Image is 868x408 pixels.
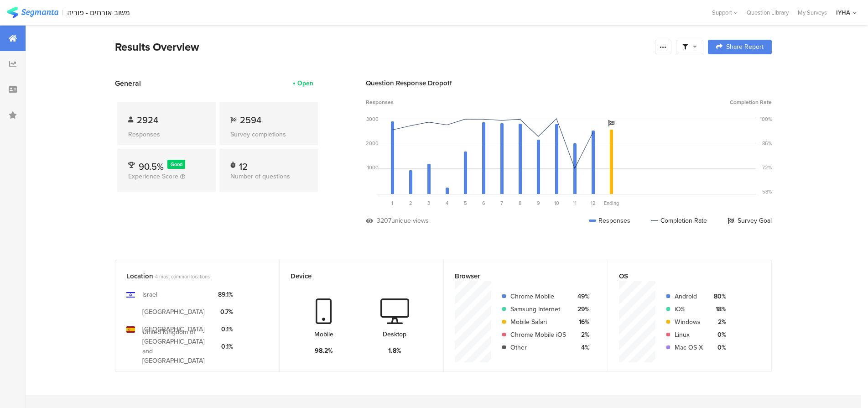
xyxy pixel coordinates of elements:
div: United Kingdom of [GEOGRAPHIC_DATA] and [GEOGRAPHIC_DATA] [142,327,211,366]
div: 58% [762,188,772,195]
span: 90.5% [139,160,164,173]
span: 4 most common locations [155,273,210,280]
div: Linux [675,330,703,340]
div: Mobile [314,330,333,339]
div: OS [619,271,745,281]
div: 80% [710,292,726,301]
div: 1.8% [388,346,401,356]
div: 0.1% [218,324,233,334]
span: Completion Rate [730,98,772,106]
span: 2 [409,199,412,207]
div: Survey Goal [728,216,772,225]
div: 16% [573,317,589,327]
div: 3207 [377,216,391,225]
div: משוב אורחים - פוריה [67,8,130,17]
div: 1000 [367,164,379,171]
i: Survey Goal [608,120,614,126]
div: Responses [128,130,205,139]
div: [GEOGRAPHIC_DATA] [142,307,205,317]
div: Windows [675,317,703,327]
div: Other [510,343,566,352]
div: 0% [710,343,726,352]
a: Question Library [742,8,793,17]
div: Device [291,271,417,281]
a: My Surveys [793,8,832,17]
div: 3000 [366,115,379,123]
div: 18% [710,304,726,314]
div: Location [126,271,253,281]
div: Mobile Safari [510,317,566,327]
span: 6 [482,199,485,207]
div: Mac OS X [675,343,703,352]
div: Results Overview [115,39,650,55]
div: iOS [675,304,703,314]
span: 10 [554,199,559,207]
div: Question Response Dropoff [366,78,772,88]
span: 11 [573,199,577,207]
span: General [115,78,141,89]
span: 9 [537,199,540,207]
span: Share Report [726,44,764,50]
span: Number of questions [230,172,290,181]
div: Samsung Internet [510,304,566,314]
div: 100% [760,115,772,123]
div: Desktop [383,330,406,339]
div: 2% [710,317,726,327]
div: Chrome Mobile iOS [510,330,566,340]
div: 29% [573,304,589,314]
div: Chrome Mobile [510,292,566,301]
span: 8 [519,199,521,207]
span: 1 [391,199,393,207]
span: 2924 [137,113,158,127]
div: 4% [573,343,589,352]
span: Good [171,161,182,168]
div: Israel [142,290,157,299]
div: 72% [762,164,772,171]
div: unique views [391,216,429,225]
div: Responses [589,216,630,225]
div: [GEOGRAPHIC_DATA] [142,324,205,334]
div: 12 [239,160,248,169]
div: Support [712,5,738,20]
div: Survey completions [230,130,307,139]
span: Responses [366,98,394,106]
div: Ending [602,199,620,207]
span: 2594 [240,113,261,127]
div: 0% [710,330,726,340]
span: 4 [446,199,448,207]
span: 5 [464,199,467,207]
div: Android [675,292,703,301]
div: | [62,7,63,18]
span: Experience Score [128,172,178,181]
div: Open [297,78,313,88]
div: 2000 [366,140,379,147]
div: 2% [573,330,589,340]
span: 12 [591,199,596,207]
div: 49% [573,292,589,301]
span: 7 [500,199,503,207]
div: Browser [455,271,582,281]
div: 0.7% [218,307,233,317]
div: 0.1% [218,342,233,351]
div: 86% [762,140,772,147]
img: segmanta logo [7,7,58,18]
div: 89.1% [218,290,233,299]
span: 3 [427,199,430,207]
div: 98.2% [315,346,333,356]
div: IYHA [836,8,850,17]
div: Completion Rate [651,216,707,225]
